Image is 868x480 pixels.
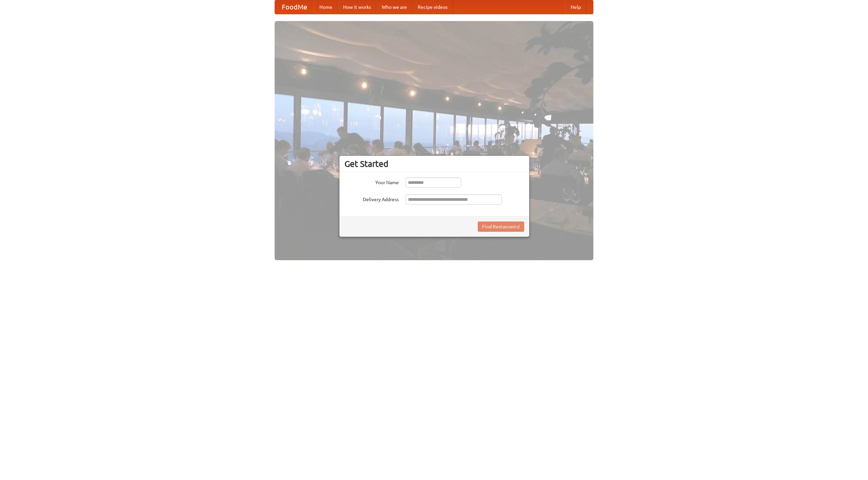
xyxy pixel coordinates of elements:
a: How it works [338,0,376,14]
label: Delivery Address [344,194,399,203]
label: Your Name [344,177,399,186]
button: Find Restaurants! [478,222,524,232]
a: Who we are [376,0,412,14]
a: Help [565,0,586,14]
a: Recipe videos [412,0,453,14]
a: Home [314,0,338,14]
h3: Get Started [344,159,524,169]
a: FoodMe [275,0,314,14]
